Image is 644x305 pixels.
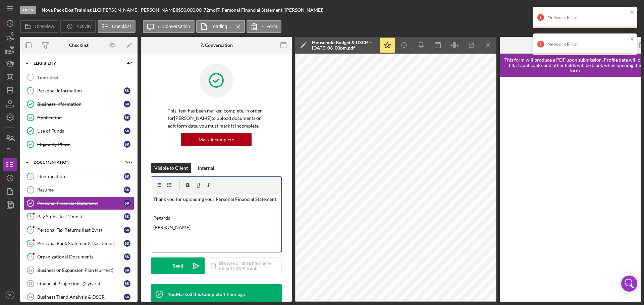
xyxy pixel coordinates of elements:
tspan: 8 [30,214,32,219]
div: Personal Financial Statement [37,201,124,206]
div: Internal [198,163,214,173]
button: Checklist [98,20,136,33]
div: Visible to Client [154,163,188,173]
tspan: 1 [30,88,32,93]
a: 1Personal InformationSK [23,84,134,97]
div: S K [124,128,130,134]
div: S K [124,173,130,180]
a: 11Organizational DocumentsSK [23,250,134,263]
a: Eligibility PhaseSK [23,138,134,151]
tspan: 10 [29,241,33,245]
div: S K [124,101,130,107]
div: S K [124,141,130,148]
div: Network Error [547,42,628,47]
div: S K [124,280,130,287]
a: 12Business or Expansion Plan (current)SK [23,263,134,277]
div: S K [124,227,130,233]
div: Resume [37,187,124,193]
a: 6ResumeSK [23,183,134,197]
tspan: 11 [29,254,33,259]
tspan: 14 [28,295,33,299]
div: Checklist [69,43,89,48]
button: Send [151,257,205,274]
div: Household Budget & DSCR -- [DATE] 06_00pm.pdf [312,40,376,51]
div: Personal Information [37,88,124,93]
div: Documentation [34,160,116,164]
div: Pay Stubs (last 2 mos) [37,214,124,219]
div: [PERSON_NAME] [PERSON_NAME] | [101,7,178,13]
time: 2025-08-13 16:04 [223,292,245,297]
button: Mark Incomplete [181,133,252,146]
div: Send [173,257,183,274]
p: Regards [153,214,280,222]
text: SN [8,293,12,297]
label: Checklist [112,24,131,29]
button: Overview [20,20,58,33]
a: ApplicationSK [23,111,134,124]
div: $50,000.00 [178,7,204,13]
div: | 7. Personal Financial Statement ([PERSON_NAME]) [216,7,323,13]
div: You Marked this Complete [168,292,222,297]
div: Eligibility Phase [37,142,124,147]
div: Identification [37,174,124,179]
tspan: 6 [30,188,32,192]
label: 7. Form [261,24,277,29]
a: Business InformationSK [23,97,134,111]
a: 5IdentificationSK [23,170,134,183]
div: S K [124,114,130,121]
a: Personal Financial StatementSK [23,197,134,210]
a: 8Pay Stubs (last 2 mos)SK [23,210,134,223]
button: 7. Conversation [143,20,195,33]
div: Mark Incomplete [199,133,234,146]
button: close [630,9,635,16]
button: 7. Form [247,20,281,33]
div: 72 mo [204,7,216,13]
tspan: 9 [30,228,32,232]
div: Organizational Documents [37,254,124,259]
label: Overview [35,24,54,29]
a: 14Business Trend Analysis & DSCRSK [23,290,134,304]
div: S K [124,87,130,94]
a: Use of FundsSK [23,124,134,138]
div: Complete [605,3,626,17]
div: S K [124,213,130,220]
div: Eligibility [34,61,116,65]
div: Use of Funds [37,128,124,134]
div: Personal Bank Statements (last 3mos) [37,241,124,246]
button: Loading... [196,20,245,33]
div: 7. Conversation [200,43,233,48]
p: [PERSON_NAME] [153,224,280,231]
div: Timesheet [37,75,134,80]
a: 9Personal Tax Returns (last 2yrs)SK [23,223,134,237]
a: 13Financial Projections (2 years)SK [23,277,134,290]
p: This item has been marked complete. In order for [PERSON_NAME] to upload documents or edit form d... [168,107,265,130]
button: SN [3,288,17,302]
div: S K [124,294,130,300]
label: Activity [76,24,91,29]
b: Nova Pack Dog Training LLC [42,7,100,13]
button: Visible to Client [151,163,191,173]
label: Loading... [211,24,231,29]
div: Open Intercom Messenger [621,276,637,292]
button: Internal [195,163,218,173]
a: Timesheet [23,71,134,84]
div: S K [124,253,130,260]
button: Complete [599,3,641,17]
tspan: 13 [28,282,32,286]
div: Business or Expansion Plan (current) [37,268,124,273]
p: Thank you for uploading your Personal Financial Statement. [153,196,280,203]
div: Business Information [37,101,124,107]
div: S K [124,200,130,207]
a: 10Personal Bank Statements (last 3mos)SK [23,237,134,250]
tspan: 5 [30,174,32,178]
div: Personal Tax Returns (last 2yrs) [37,227,124,233]
div: Business Trend Analysis & DSCR [37,294,124,300]
div: S K [124,267,130,274]
div: Application [37,115,124,120]
tspan: 12 [28,268,32,272]
div: S K [124,186,130,193]
div: 4 / 6 [120,61,132,65]
div: 1 / 27 [120,160,132,164]
label: 7. Conversation [157,24,190,29]
div: Financial Projections (2 years) [37,281,124,286]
